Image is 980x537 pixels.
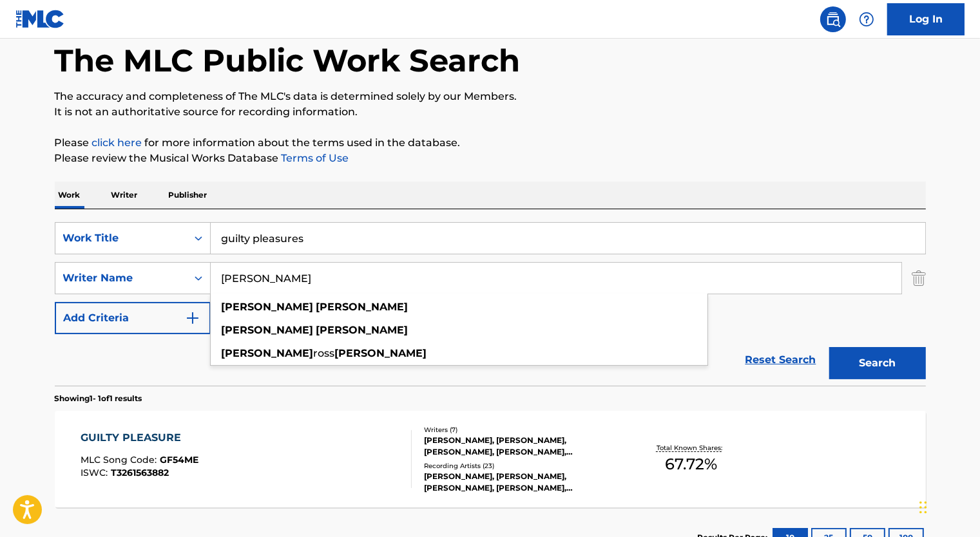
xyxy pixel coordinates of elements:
[55,182,84,209] p: Work
[55,104,926,120] p: It is not an authoritative source for recording information.
[424,471,619,494] div: [PERSON_NAME], [PERSON_NAME], [PERSON_NAME], [PERSON_NAME], [PERSON_NAME]
[222,347,314,359] strong: [PERSON_NAME]
[820,6,846,32] a: Public Search
[81,467,111,478] span: ISWC :
[81,454,160,466] span: MLC Song Code :
[55,302,211,334] button: Add Criteria
[335,347,427,359] strong: [PERSON_NAME]
[55,41,521,80] h1: The MLC Public Work Search
[739,346,823,374] a: Reset Search
[829,347,926,379] button: Search
[825,12,841,27] img: search
[916,475,980,537] iframe: Chat Widget
[165,182,211,209] p: Publisher
[859,12,874,27] img: help
[55,222,926,386] form: Search Form
[15,10,65,28] img: MLC Logo
[63,270,179,286] div: Writer Name
[314,347,335,359] span: ross
[424,461,619,471] div: Recording Artists ( 23 )
[222,324,314,336] strong: [PERSON_NAME]
[424,435,619,458] div: [PERSON_NAME], [PERSON_NAME], [PERSON_NAME], [PERSON_NAME], [PERSON_NAME], [PERSON_NAME], [PERSON...
[55,89,926,104] p: The accuracy and completeness of The MLC's data is determined solely by our Members.
[919,488,927,527] div: Drag
[92,137,142,149] a: click here
[63,231,179,246] div: Work Title
[887,3,965,35] a: Log In
[665,453,717,476] span: 67.72 %
[279,152,349,164] a: Terms of Use
[185,310,200,326] img: 9d2ae6d4665cec9f34b9.svg
[55,135,926,151] p: Please for more information about the terms used in the database.
[316,324,408,336] strong: [PERSON_NAME]
[55,151,926,166] p: Please review the Musical Works Database
[657,443,725,453] p: Total Known Shares:
[222,301,314,313] strong: [PERSON_NAME]
[111,467,169,478] span: T3261563882
[55,393,142,404] p: Showing 1 - 1 of 1 results
[912,262,926,294] img: Delete Criterion
[854,6,879,32] div: Help
[55,411,926,507] a: GUILTY PLEASUREMLC Song Code:GF54MEISWC:T3261563882Writers (7)[PERSON_NAME], [PERSON_NAME], [PERS...
[316,301,408,313] strong: [PERSON_NAME]
[81,430,198,446] div: GUILTY PLEASURE
[160,454,198,466] span: GF54ME
[424,425,619,435] div: Writers ( 7 )
[108,182,142,209] p: Writer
